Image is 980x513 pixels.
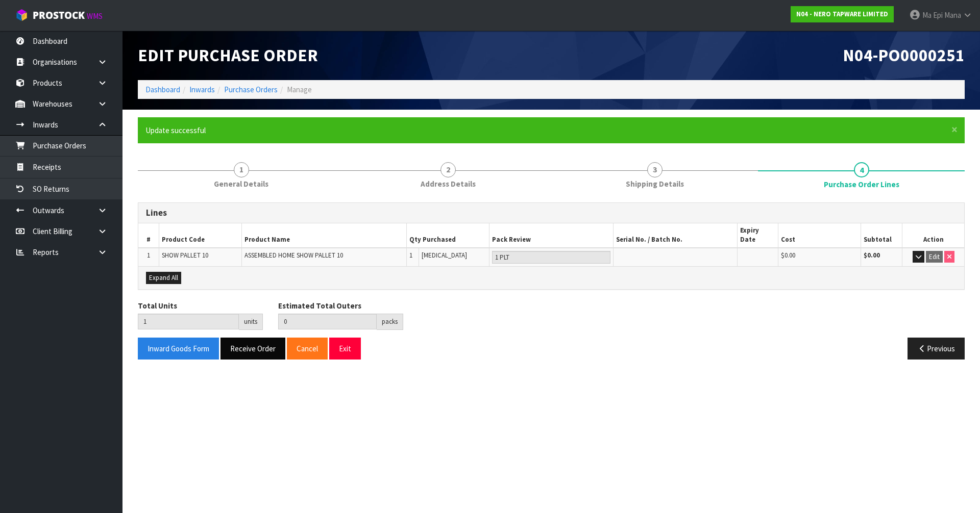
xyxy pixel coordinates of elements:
[241,223,407,248] th: Product Name
[278,314,377,329] input: Estimated Total Outers
[781,251,795,260] span: $0.00
[147,251,150,260] span: 1
[409,251,412,260] span: 1
[824,179,899,190] span: Purchase Order Lines
[902,223,964,248] th: Action
[861,223,902,248] th: Subtotal
[287,338,328,360] button: Cancel
[138,195,965,367] span: Purchase Order Lines
[626,178,684,189] span: Shipping Details
[146,272,181,284] button: Expand All
[214,178,268,189] span: General Details
[189,85,215,94] a: Inwards
[138,44,318,66] span: Edit Purchase Order
[407,223,489,248] th: Qty Purchased
[329,338,361,360] button: Exit
[138,314,239,329] input: Total Units
[220,338,285,360] button: Receive Order
[278,300,361,311] label: Estimated Total Outers
[234,162,249,177] span: 1
[796,10,888,18] strong: N04 - NERO TAPWARE LIMITED
[87,11,103,21] small: WMS
[492,251,610,264] input: Pack Review
[146,208,957,218] h3: Lines
[149,273,178,282] span: Expand All
[791,6,894,22] a: N04 - NERO TAPWARE LIMITED
[138,338,219,360] button: Inward Goods Form
[613,223,737,248] th: Serial No. / Batch No.
[854,162,869,177] span: 4
[944,10,961,20] span: Mana
[145,125,206,135] span: Update successful
[778,223,861,248] th: Cost
[33,9,85,22] span: ProStock
[864,251,880,260] strong: $0.00
[239,314,263,330] div: units
[15,9,28,21] img: cube-alt.png
[951,122,958,137] span: ×
[287,85,312,94] span: Manage
[843,44,965,66] span: N04-PO0000251
[908,338,965,360] button: Previous
[926,251,943,263] button: Edit
[159,223,241,248] th: Product Code
[138,300,177,311] label: Total Units
[145,85,180,94] a: Dashboard
[440,162,456,177] span: 2
[162,251,208,260] span: SHOW PALLET 10
[377,314,403,330] div: packs
[422,251,467,260] span: [MEDICAL_DATA]
[138,223,159,248] th: #
[224,85,278,94] a: Purchase Orders
[421,178,476,189] span: Address Details
[244,251,343,260] span: ASSEMBLED HOME SHOW PALLET 10
[922,10,943,20] span: Ma Epi
[489,223,614,248] th: Pack Review
[647,162,663,177] span: 3
[737,223,778,248] th: Expiry Date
